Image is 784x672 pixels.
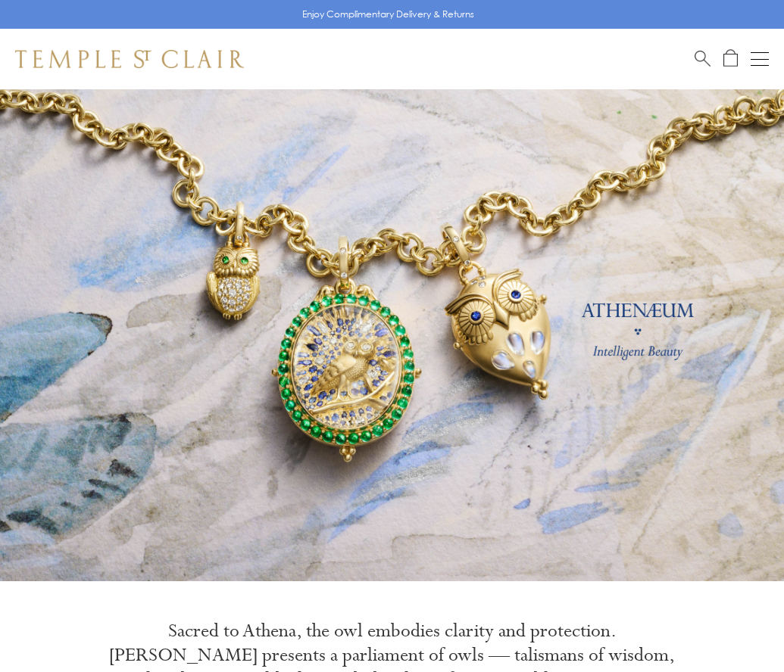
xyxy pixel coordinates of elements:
img: Temple St. Clair [15,50,244,68]
button: Open navigation [751,50,769,68]
a: Open Shopping Bag [723,49,738,68]
a: Search [695,49,711,68]
p: Enjoy Complimentary Delivery & Returns [302,7,474,22]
